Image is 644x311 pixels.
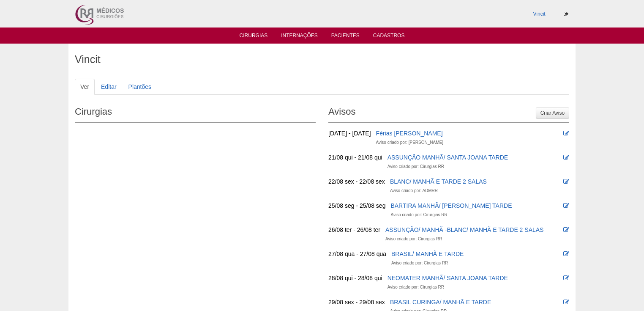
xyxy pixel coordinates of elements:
[391,250,464,257] a: BRASIL/ MANHÃ E TARDE
[328,226,380,234] div: 26/08 ter - 26/08 ter
[390,187,438,195] div: Aviso criado por: ADMRR
[328,274,382,282] div: 28/08 qui - 28/08 qui
[385,235,442,243] div: Aviso criado por: Cirurgias RR
[96,79,122,95] a: Editar
[75,79,95,95] a: Ver
[328,298,385,306] div: 29/08 sex - 29/08 sex
[328,153,382,162] div: 21/08 qui - 21/08 qui
[563,179,569,184] i: Editar
[123,79,157,95] a: Plantões
[563,275,569,281] i: Editar
[387,162,444,171] div: Aviso criado por: Cirurgias RR
[563,203,569,209] i: Editar
[390,202,512,209] a: BARTIRA MANHÃ/ [PERSON_NAME] TARDE
[387,283,444,292] div: Aviso criado por: Cirurgias RR
[75,54,569,65] h1: Vincit
[328,177,385,186] div: 22/08 sex - 22/08 sex
[385,226,543,233] a: ASSUNÇÃO/ MANHÃ -BLANC/ MANHÃ E TARDE 2 SALAS
[533,11,546,17] a: Vincit
[387,275,508,281] a: NEOMATER MANHÃ/ SANTA JOANA TARDE
[240,33,268,41] a: Cirurgias
[390,211,447,219] div: Aviso criado por: Cirurgias RR
[387,154,508,161] a: ASSUNÇÃO MANHÃ/ SANTA JOANA TARDE
[390,178,487,185] a: BLANC/ MANHÃ E TARDE 2 SALAS
[376,130,443,137] a: Férias [PERSON_NAME]
[564,11,568,17] i: Sair
[328,129,371,138] div: [DATE] - [DATE]
[376,138,443,147] div: Aviso criado por: [PERSON_NAME]
[536,107,569,118] a: Criar Aviso
[563,299,569,305] i: Editar
[373,33,405,41] a: Cadastros
[328,103,569,123] h2: Avisos
[390,299,491,305] a: BRASIL CURINGA/ MANHÃ E TARDE
[563,154,569,160] i: Editar
[328,201,385,210] div: 25/08 seg - 25/08 seg
[281,33,318,41] a: Internações
[563,251,569,257] i: Editar
[563,227,569,233] i: Editar
[563,130,569,136] i: Editar
[75,103,316,123] h2: Cirurgias
[391,259,448,267] div: Aviso criado por: Cirurgias RR
[328,250,386,258] div: 27/08 qua - 27/08 qua
[331,33,360,41] a: Pacientes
